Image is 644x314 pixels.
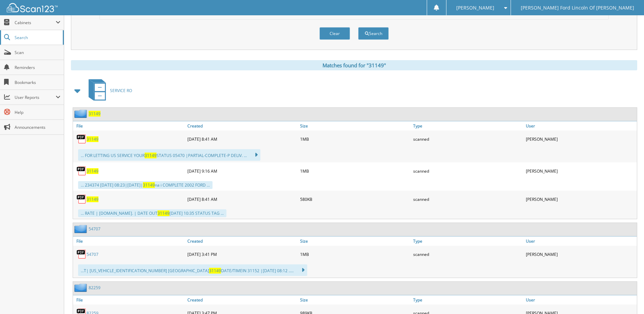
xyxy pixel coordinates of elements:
[78,209,226,217] div: ... RATE | [DOMAIN_NAME]. | DATE OUT [DATE] 10:35 STATUS TAG ...
[186,164,298,178] div: [DATE] 9:16 AM
[298,295,411,304] a: Size
[298,247,411,261] div: 1MB
[411,192,524,206] div: scanned
[298,121,411,130] a: Size
[7,3,58,12] img: scan123-logo-white.svg
[186,247,298,261] div: [DATE] 3:41 PM
[73,295,186,304] a: File
[78,264,307,276] div: ...T| [US_VEHICLE_IDENTIFICATION_NUMBER] [GEOGRAPHIC_DATA] DATE/TIMEIN 31152 |[DATE] 08:12 .....
[87,136,98,142] a: 31149
[110,88,132,93] span: SERVICE RO
[524,247,637,261] div: [PERSON_NAME]
[71,60,637,70] div: Matches found for "31149"
[298,164,411,178] div: 1MB
[524,192,637,206] div: [PERSON_NAME]
[74,109,89,118] img: folder2.png
[73,121,186,130] a: File
[15,35,59,40] span: Search
[89,111,100,117] a: 31149
[76,134,87,144] img: PDF.png
[411,164,524,178] div: scanned
[15,20,56,25] span: Cabinets
[411,121,524,130] a: Type
[15,80,60,85] span: Bookmarks
[73,237,186,246] a: File
[524,164,637,178] div: [PERSON_NAME]
[87,196,98,202] a: 31149
[78,149,260,161] div: ... FOR LETTING US SERVICE YOUR STATUS 05470 |PARTIAL-COMPLETE-P DELIV. ...
[76,249,87,259] img: PDF.png
[15,109,60,115] span: Help
[87,168,98,174] a: 31149
[298,192,411,206] div: 580KB
[411,237,524,246] a: Type
[186,237,298,246] a: Created
[15,124,60,130] span: Announcements
[145,153,157,158] span: 31149
[411,247,524,261] div: scanned
[209,268,221,274] span: 31149
[186,132,298,146] div: [DATE] 8:41 AM
[78,181,213,189] div: ... 234374 [DATE] 08:23|[DATE]| na i COMPLETE 2002 FORD ...
[456,6,494,10] span: [PERSON_NAME]
[298,132,411,146] div: 1MB
[76,166,87,176] img: PDF.png
[186,121,298,130] a: Created
[74,283,89,292] img: folder2.png
[524,132,637,146] div: [PERSON_NAME]
[15,94,56,100] span: User Reports
[411,132,524,146] div: scanned
[87,251,98,257] a: 54707
[521,6,634,10] span: [PERSON_NAME] Ford Lincoln Of [PERSON_NAME]
[524,237,637,246] a: User
[524,121,637,130] a: User
[89,285,100,291] a: 82259
[411,295,524,304] a: Type
[524,295,637,304] a: User
[358,27,389,40] button: Search
[298,237,411,246] a: Size
[610,281,644,314] iframe: Chat Widget
[85,77,132,104] a: SERVICE RO
[15,50,60,55] span: Scan
[15,65,60,70] span: Reminders
[158,210,169,216] span: 31149
[319,27,350,40] button: Clear
[76,194,87,204] img: PDF.png
[89,226,100,232] a: 54707
[74,225,89,233] img: folder2.png
[186,192,298,206] div: [DATE] 8:41 AM
[186,295,298,304] a: Created
[143,182,155,188] span: 31149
